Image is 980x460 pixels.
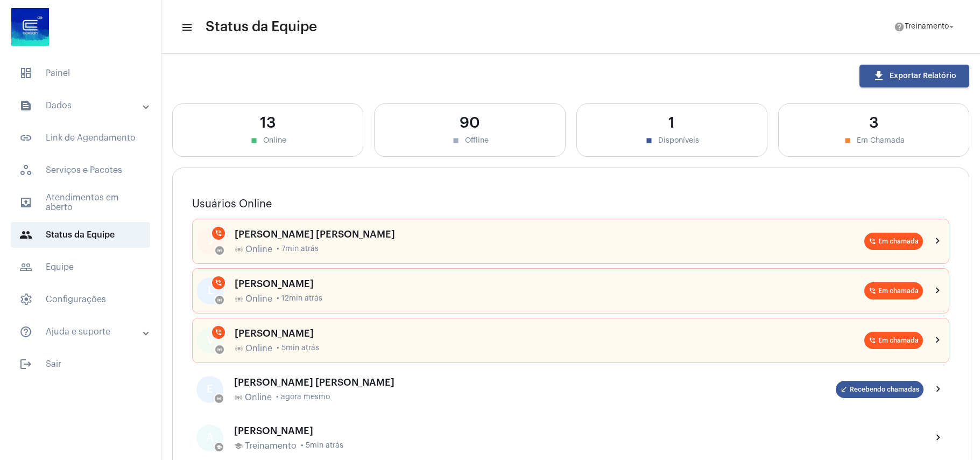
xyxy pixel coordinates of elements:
[644,136,654,145] mat-icon: stop
[869,337,876,344] mat-icon: phone_in_talk
[276,393,330,401] span: • agora mesmo
[932,383,945,396] mat-icon: chevron_right
[245,441,297,451] span: Treinamento
[588,115,756,131] div: 1
[216,444,222,450] mat-icon: school
[19,67,32,80] span: sidenav icon
[864,233,923,250] mat-chip: Em chamada
[197,228,224,255] div: J
[235,328,864,339] div: [PERSON_NAME]
[19,293,32,306] span: sidenav icon
[215,229,222,237] mat-icon: phone_in_talk
[19,358,32,371] mat-icon: sidenav icon
[932,334,944,347] mat-icon: chevron_right
[11,190,150,215] span: Atendimentos em aberto
[181,21,192,34] mat-icon: sidenav icon
[932,235,944,248] mat-icon: chevron_right
[217,248,222,253] mat-icon: online_prediction
[6,319,161,345] mat-expansion-panel-header: sidenav iconAjuda e suporte
[869,238,876,245] mat-icon: phone_in_talk
[840,386,848,393] mat-icon: call_received
[235,344,243,353] mat-icon: online_prediction
[19,228,32,241] mat-icon: sidenav icon
[301,442,343,450] span: • 5min atrás
[19,99,144,112] mat-panel-title: Dados
[864,332,923,349] mat-chip: Em chamada
[196,424,223,451] div: A
[19,196,32,209] mat-icon: sidenav icon
[11,157,150,183] span: Serviços e Pacotes
[947,22,956,32] mat-icon: arrow_drop_down
[234,393,243,402] mat-icon: online_prediction
[206,18,317,36] span: Status da Equipe
[385,136,554,145] div: Offline
[859,65,969,87] button: Exportar Relatório
[11,125,150,151] span: Link de Agendamento
[9,5,52,48] img: d4669ae0-8c07-2337-4f67-34b0df7f5ae4.jpeg
[385,115,554,131] div: 90
[234,377,836,388] div: [PERSON_NAME] [PERSON_NAME]
[11,222,150,248] span: Status da Equipe
[245,393,272,402] span: Online
[11,60,150,86] span: Painel
[789,115,958,131] div: 3
[894,22,905,32] mat-icon: help
[184,115,352,131] div: 13
[19,164,32,177] span: sidenav icon
[588,136,756,145] div: Disponíveis
[19,99,32,112] mat-icon: sidenav icon
[887,16,963,38] button: Treinamento
[789,136,958,145] div: Em Chamada
[245,294,272,304] span: Online
[196,376,223,403] div: E
[249,136,259,145] mat-icon: stop
[869,287,876,295] mat-icon: phone_in_talk
[277,245,319,253] span: • 7min atrás
[235,245,243,254] mat-icon: online_prediction
[932,431,945,444] mat-icon: chevron_right
[235,229,864,240] div: [PERSON_NAME] [PERSON_NAME]
[245,245,272,254] span: Online
[215,279,222,287] mat-icon: phone_in_talk
[872,72,956,80] span: Exportar Relatório
[11,287,150,312] span: Configurações
[6,93,161,119] mat-expansion-panel-header: sidenav iconDados
[19,261,32,274] mat-icon: sidenav icon
[19,131,32,144] mat-icon: sidenav icon
[217,297,222,303] mat-icon: online_prediction
[245,344,272,353] span: Online
[197,277,224,304] div: L
[217,347,222,352] mat-icon: online_prediction
[19,325,32,338] mat-icon: sidenav icon
[11,351,150,377] span: Sair
[192,198,949,210] h3: Usuários Online
[235,295,243,303] mat-icon: online_prediction
[872,69,885,82] mat-icon: download
[234,426,923,436] div: [PERSON_NAME]
[864,282,923,299] mat-chip: Em chamada
[451,136,461,145] mat-icon: stop
[216,396,222,401] mat-icon: online_prediction
[235,278,864,289] div: [PERSON_NAME]
[836,381,923,398] mat-chip: Recebendo chamadas
[197,327,224,354] div: V
[184,136,352,145] div: Online
[19,325,144,338] mat-panel-title: Ajuda e suporte
[932,284,944,297] mat-icon: chevron_right
[905,23,949,31] span: Treinamento
[234,442,243,450] mat-icon: school
[11,254,150,280] span: Equipe
[215,329,222,336] mat-icon: phone_in_talk
[843,136,852,145] mat-icon: stop
[277,344,319,352] span: • 5min atrás
[277,295,322,303] span: • 12min atrás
